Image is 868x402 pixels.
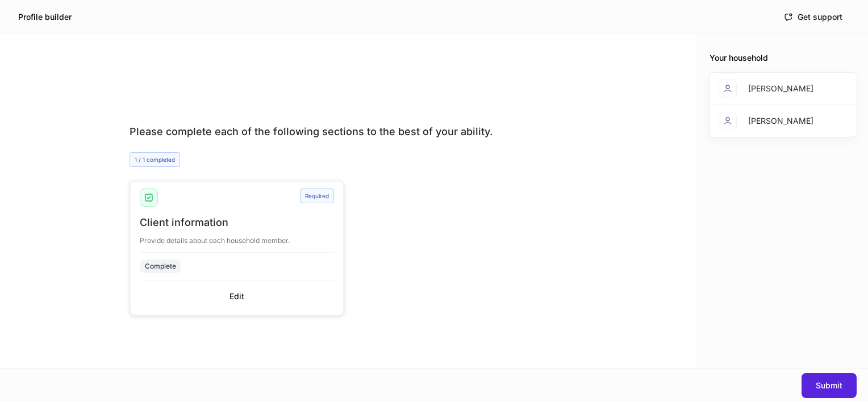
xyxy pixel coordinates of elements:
[130,125,568,139] div: Please complete each of the following sections to the best of your ability.
[140,216,334,229] div: Client information
[748,83,813,94] div: [PERSON_NAME]
[802,373,857,398] button: Submit
[816,380,842,391] div: Submit
[300,189,334,203] div: Required
[748,115,813,127] div: [PERSON_NAME]
[777,8,850,26] button: Get support
[140,229,334,245] div: Provide details about each household member.
[229,291,244,302] div: Edit
[130,152,180,167] div: 1 / 1 completed
[710,52,857,64] div: Your household
[145,261,176,271] div: Complete
[18,11,72,23] h5: Profile builder
[798,11,842,23] div: Get support
[140,287,334,305] button: Edit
